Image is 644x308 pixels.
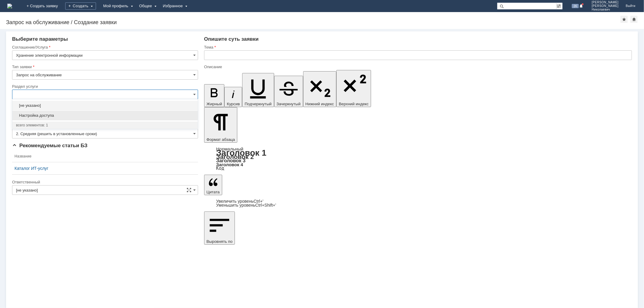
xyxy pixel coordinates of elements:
[16,123,194,128] div: всего элементов: 1
[620,16,628,23] div: Добавить в избранное
[207,190,220,194] span: Цитата
[12,180,197,184] div: Ответственный
[274,76,303,107] button: Зачеркнутый
[336,70,371,107] button: Верхний индекс
[12,84,197,88] div: Раздел услуги
[207,137,235,142] span: Формат абзаца
[216,153,254,160] a: Заголовок 2
[216,162,243,167] a: Заголовок 4
[12,45,197,49] div: Соглашение/Услуга
[216,166,224,171] a: Код
[227,102,240,106] span: Курсив
[187,188,191,192] span: Сложная форма
[224,87,242,107] button: Курсив
[204,147,632,170] div: Формат абзаца
[7,4,12,8] img: logo
[204,65,631,69] div: Описание
[245,102,271,106] span: Подчеркнутый
[204,175,222,195] button: Цитата
[204,199,632,207] div: Цитата
[6,19,620,25] div: Запрос на обслуживание / Создание заявки
[242,73,274,107] button: Подчеркнутый
[7,4,12,8] a: Перейти на домашнюю страницу
[306,102,334,106] span: Нижний индекс
[16,113,194,118] span: Настройка доступа
[12,151,198,162] th: Название
[204,84,225,107] button: Жирный
[65,2,96,10] div: Создать
[630,16,638,23] div: Сделать домашней страницей
[303,71,337,107] button: Нижний индекс
[216,146,243,151] a: Нормальный
[12,36,68,42] span: Выберите параметры
[14,166,196,171] a: Каталог ИТ-услуг
[204,36,259,42] span: Опишите суть заявки
[556,3,562,8] span: Расширенный поиск
[572,4,579,8] span: 26
[204,107,237,143] button: Формат абзаца
[12,143,88,148] span: Рекомендуемые статьи БЗ
[204,45,631,49] div: Тема
[592,4,619,8] span: [PERSON_NAME]
[12,65,197,69] div: Тип заявки
[592,8,619,11] span: Николаевич
[216,158,245,163] a: Заголовок 3
[16,103,194,108] span: [не указано]
[216,203,276,208] a: Decrease
[207,239,232,244] span: Выровнять по
[277,102,301,106] span: Зачеркнутый
[339,102,369,106] span: Верхний индекс
[207,102,222,106] span: Жирный
[204,211,235,245] button: Выровнять по
[255,203,276,208] span: Ctrl+Shift+'
[216,148,267,157] a: Заголовок 1
[216,199,264,204] a: Increase
[254,199,264,204] span: Ctrl+'
[592,1,619,4] span: [PERSON_NAME]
